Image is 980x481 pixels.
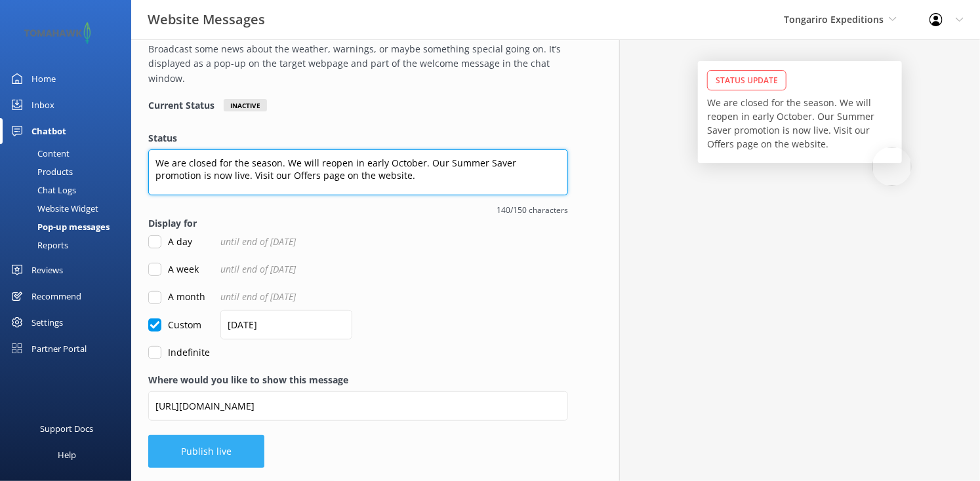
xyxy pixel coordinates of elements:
div: Inbox [31,92,54,118]
button: Publish live [148,435,264,468]
h3: Website Messages [148,9,265,30]
p: We are closed for the season. We will reopen in early October. Our Summer Saver promotion is now ... [707,96,893,151]
a: Products [8,163,131,181]
label: A day [148,235,192,249]
input: https://www.example.com/page [148,391,568,421]
label: A month [148,290,205,304]
input: dd/mm/yyyy [220,310,352,339]
div: Products [8,163,73,181]
span: until end of [DATE] [220,262,296,277]
div: Home [31,66,56,92]
div: Chat Logs [8,181,76,199]
span: until end of [DATE] [220,235,296,249]
img: 2-1647550015.png [20,22,95,44]
a: Content [8,144,131,163]
span: 140/150 characters [148,204,568,216]
div: Settings [31,309,63,336]
a: Pop-up messages [8,218,131,236]
div: Recommend [31,283,81,309]
div: Website Widget [8,199,98,218]
label: Display for [148,216,568,231]
span: until end of [DATE] [220,290,296,304]
div: Partner Portal [31,336,87,362]
div: Content [8,144,70,163]
textarea: We are closed for the season. We will reopen in early October. Our Summer Saver promotion is now ... [148,149,568,195]
div: Reports [8,236,68,254]
div: Help [58,442,76,468]
label: Where would you like to show this message [148,373,568,387]
label: A week [148,262,199,277]
span: Tongariro Expeditions [784,13,884,26]
a: Chat Logs [8,181,131,199]
div: Reviews [31,257,63,283]
div: Support Docs [41,415,94,442]
div: Status Update [707,70,786,90]
a: Reports [8,236,131,254]
h4: Current Status [148,99,214,111]
div: Pop-up messages [8,218,110,236]
a: Website Widget [8,199,131,218]
label: Custom [148,318,201,332]
div: Chatbot [31,118,66,144]
label: Status [148,131,568,145]
p: Broadcast some news about the weather, warnings, or maybe something special going on. It’s displa... [148,42,561,86]
label: Indefinite [148,345,210,360]
div: Inactive [224,99,267,111]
